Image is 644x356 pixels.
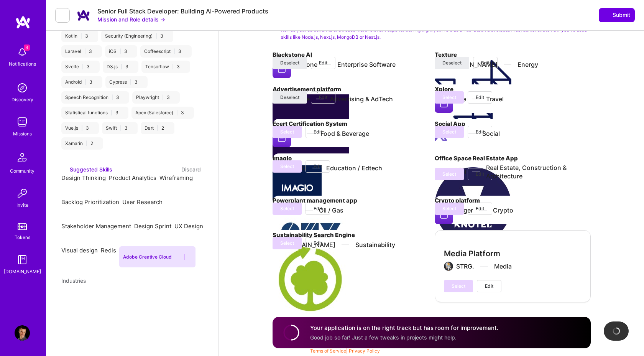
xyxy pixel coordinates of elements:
span: | [162,94,164,101]
div: IMAGIO Education / Edtech [285,164,382,172]
h4: Xplore [435,84,591,94]
img: Company logo [435,167,511,244]
span: Edit [481,59,490,66]
h4: Powerplant management app [273,196,429,206]
a: Privacy Policy [349,348,380,354]
img: discovery [15,80,30,96]
span: | [85,79,86,85]
span: Deselect [442,59,462,66]
i: Reject [187,254,193,260]
button: Edit [468,203,492,215]
h4: Sustainability Search Engine [273,230,429,240]
div: Laravel 3 [61,45,102,58]
span: 3 [24,44,30,51]
span: | [310,348,380,354]
img: tokens [18,223,27,230]
div: Discovery [11,96,33,104]
span: | [80,33,82,39]
button: Edit [311,57,335,69]
img: Company logo [273,60,291,78]
img: logo [15,15,31,29]
i: icon Close [131,50,133,53]
div: Community [10,167,34,175]
div: Tensorflow 3 [141,61,190,73]
i: icon SendLight [603,12,609,18]
span: Edit [314,129,322,135]
i: icon Close [92,127,95,129]
i: icon LeftArrowDark [59,12,66,18]
div: Invite [16,201,28,209]
div: Madhive Advertising & AdTech [285,95,393,103]
span: Edit [319,59,327,66]
span: | [176,110,178,116]
span: | [157,125,158,131]
img: Company logo [273,240,349,317]
img: User Avatar [15,325,30,341]
img: Community [13,148,31,167]
span: | [121,64,122,70]
i: icon Close [122,111,125,114]
img: Company logo [273,163,322,213]
i: icon Close [123,96,125,99]
i: Reject [162,189,168,194]
div: Kotlin 3 [61,30,98,42]
div: Speech Recognition 3 [61,91,129,104]
div: Missions [13,130,32,138]
img: Company logo [435,206,453,224]
span: UX Design [174,222,203,230]
span: Edit [314,163,322,170]
i: Accept [111,182,117,188]
span: Adobe Creative Cloud [123,254,172,260]
i: Accept [64,182,69,188]
div: Apex (Salesforce) 3 [131,107,194,119]
i: icon SuggestedTeams [61,166,67,172]
button: Edit [306,126,330,138]
span: Edit [314,205,322,212]
img: Company logo [273,129,291,147]
img: divider [342,244,349,245]
i: Reject [125,213,130,219]
i: icon Close [167,35,169,37]
span: Redis [101,247,116,254]
i: Accept [103,255,109,260]
span: | [120,48,121,54]
button: Edit [311,91,335,104]
i: Reject [177,237,182,243]
i: icon Close [95,50,98,53]
div: [DOMAIN_NAME] Sustainability [285,241,395,249]
span: Wireframing [159,174,193,181]
div: iOS 3 [105,45,137,58]
button: Edit [473,57,498,69]
span: Visual design [61,247,98,254]
span: Edit [319,94,327,101]
i: Reject [64,261,69,267]
span: | [86,140,87,147]
div: Notifications [9,60,36,68]
h4: Blackstone AI [273,50,429,60]
i: Accept [177,231,182,236]
button: Edit [477,280,501,292]
h4: Imagio [273,153,429,163]
button: Deselect [273,91,307,104]
img: guide book [15,252,30,267]
i: Reject [103,261,109,267]
span: | [112,94,113,101]
a: User Avatar [13,325,32,341]
i: Reject [136,237,142,243]
i: Reject [64,213,69,219]
h4: Crypto platform [435,196,591,206]
img: Company logo [435,94,453,113]
i: Accept [64,255,69,260]
span: Edit [476,171,484,178]
img: divider [504,64,511,65]
span: | [84,48,86,54]
h4: Social App [435,119,591,129]
button: Edit [306,203,330,215]
i: icon Close [93,65,96,68]
span: | [82,64,84,70]
i: Reject [64,189,69,194]
i: Accept [64,231,69,236]
span: Edit [476,205,484,212]
div: [DOMAIN_NAME] [4,267,41,275]
span: Stakeholder Management [61,222,131,230]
